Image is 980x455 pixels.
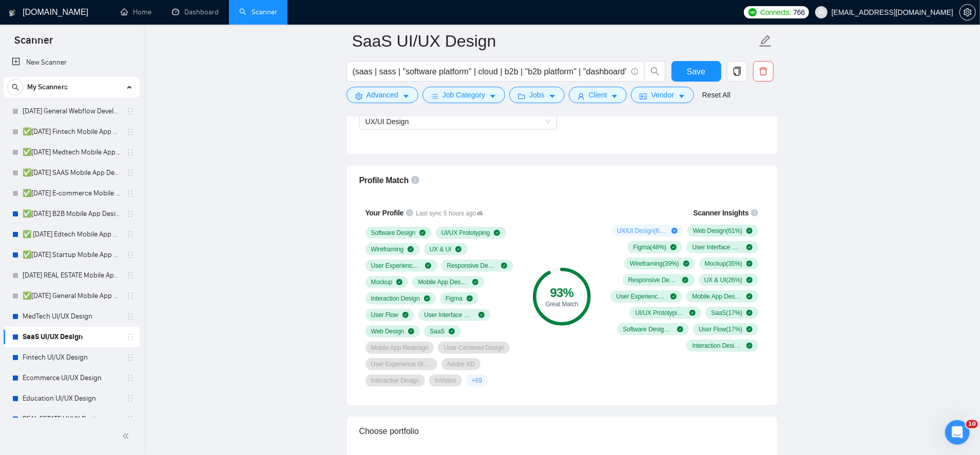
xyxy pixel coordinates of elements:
span: InVision [435,377,456,385]
span: search [645,67,665,76]
span: holder [126,169,134,177]
a: Ecommerce UI/UX Design [23,368,120,388]
span: User Experience Design [371,262,421,270]
span: holder [126,107,134,115]
span: holder [126,333,134,341]
li: New Scanner [4,52,140,73]
span: plus-circle [671,228,678,234]
span: UI/UX Prototyping ( 22 %) [635,309,685,317]
a: SaaS UI/UX Design [23,327,120,347]
span: caret-down [402,92,410,100]
span: User Flow [371,311,398,319]
span: Responsive Design [447,262,497,270]
span: info-circle [751,209,758,216]
span: check-circle [419,230,426,236]
span: User Experience Strategy [371,360,432,368]
span: holder [126,128,134,136]
span: User Flow ( 17 %) [699,325,742,333]
span: Adobe XD [447,360,475,368]
span: check-circle [746,228,753,234]
span: holder [126,271,134,280]
span: Responsive Design ( 30 %) [628,276,679,284]
span: Web Design [371,327,405,335]
iframe: Intercom live chat [945,420,970,445]
span: check-circle [472,279,478,285]
span: holder [126,148,134,156]
span: holder [126,189,134,197]
a: ✅[DATE] B2B Mobile App Design [23,204,120,224]
span: Scanner Insights [693,209,748,216]
span: bars [431,92,438,100]
a: New Scanner [12,52,131,73]
span: 10 [966,420,978,428]
span: Your Profile [366,209,404,217]
span: holder [126,353,134,362]
button: search [7,79,24,95]
span: Profile Match [359,176,409,185]
span: Jobs [529,89,545,101]
button: barsJob Categorycaret-down [422,87,505,103]
span: UX/UI Design [366,117,409,126]
button: Save [671,61,721,82]
span: check-circle [746,244,753,250]
span: Interaction Design [371,294,420,303]
a: [DATE] REAL ESTATE Mobile App Design [23,265,120,286]
span: Software Design ( 17 %) [623,325,673,333]
span: User-Centered Design [444,344,504,352]
span: User Interface Design ( 48 %) [692,243,742,251]
a: MedTech UI/UX Design [23,306,120,327]
span: double-left [122,431,132,441]
span: Scanner [6,33,61,54]
span: Connects: [760,7,791,18]
span: Wireframing [371,245,404,253]
span: holder [126,312,134,321]
a: ✅[DATE] General Mobile App Design [23,286,120,306]
span: holder [126,251,134,259]
span: UX & UI [430,245,452,253]
span: check-circle [408,328,414,334]
a: ✅[DATE] Startup Mobile App Design [23,245,120,265]
span: idcard [640,92,647,100]
button: delete [753,61,774,82]
span: check-circle [478,312,485,318]
button: idcardVendorcaret-down [631,87,694,103]
span: info-circle [411,176,419,184]
span: Mobile App Design [418,278,468,286]
span: Wireframing ( 39 %) [630,260,679,268]
span: check-circle [746,310,753,316]
span: Mobile App Design ( 22 %) [692,292,742,301]
a: homeHome [121,8,151,16]
span: delete [754,67,773,76]
span: holder [126,230,134,239]
button: folderJobscaret-down [509,87,565,103]
div: Choose portfolio [359,417,765,446]
span: holder [126,374,134,382]
span: check-circle [408,246,414,252]
span: Software Design [371,229,416,237]
span: Vendor [651,89,674,101]
span: setting [960,8,975,16]
button: setting [959,4,976,21]
span: holder [126,394,134,403]
span: check-circle [746,293,753,300]
span: check-circle [677,326,683,332]
span: caret-down [678,92,685,100]
span: search [8,84,23,91]
div: Great Match [533,301,591,307]
span: check-circle [494,230,500,236]
span: user [578,92,585,100]
span: info-circle [631,68,638,75]
span: My Scanners [27,77,68,97]
span: setting [355,92,362,100]
span: holder [126,292,134,300]
span: Client [589,89,607,101]
span: check-circle [682,277,688,283]
a: setting [959,8,976,16]
span: check-circle [683,261,689,267]
span: Mockup [371,278,393,286]
input: Scanner name... [352,28,757,54]
a: ✅[DATE] SAAS Mobile App Design [23,163,120,183]
span: check-circle [746,261,753,267]
span: + 69 [472,377,482,385]
span: caret-down [611,92,618,100]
